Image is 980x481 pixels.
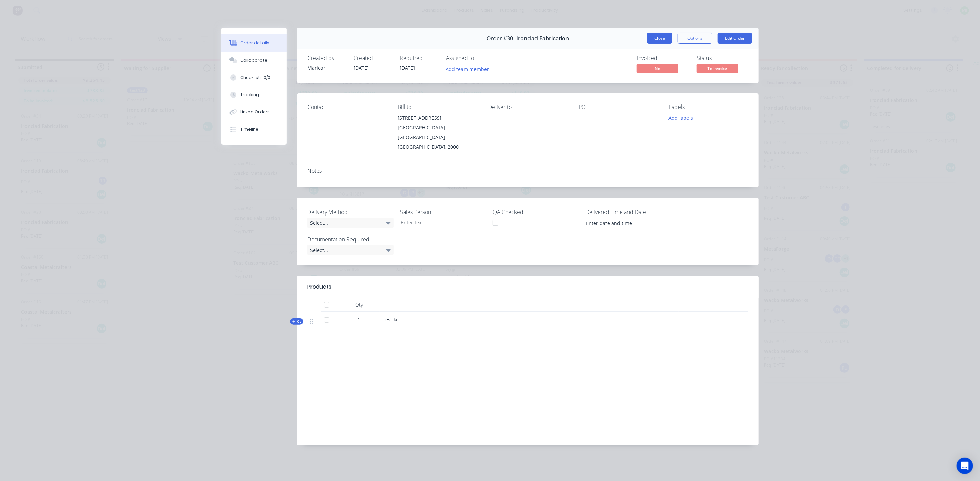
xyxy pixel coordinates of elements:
[307,235,394,243] label: Documentation Required
[446,64,493,73] button: Add team member
[241,109,270,115] div: Linked Orders
[241,126,259,132] div: Timeline
[579,104,658,110] div: PO
[221,52,287,69] button: Collaborate
[697,55,748,61] div: Status
[307,64,345,71] div: Maricar
[241,40,270,46] div: Order details
[398,113,477,152] div: [STREET_ADDRESS][GEOGRAPHIC_DATA] , [GEOGRAPHIC_DATA], [GEOGRAPHIC_DATA], 2000
[382,316,399,323] span: Test kit
[400,55,438,61] div: Required
[517,35,569,42] span: Ironclad Fabrication
[292,319,301,324] span: Kit
[241,57,268,63] div: Collaborate
[307,208,394,216] label: Delivery Method
[307,245,394,255] div: Select...
[221,86,287,103] button: Tracking
[665,113,697,122] button: Add labels
[697,64,738,74] button: To invoice
[221,103,287,121] button: Linked Orders
[307,104,387,110] div: Contact
[338,298,380,312] div: Qty
[446,55,515,61] div: Assigned to
[354,64,369,71] span: [DATE]
[400,64,415,71] span: [DATE]
[354,55,391,61] div: Created
[358,316,360,323] span: 1
[221,69,287,86] button: Checklists 0/0
[400,208,486,216] label: Sales Person
[307,168,748,174] div: Notes
[241,92,259,98] div: Tracking
[290,318,303,325] div: Kit
[669,104,748,110] div: Labels
[637,64,678,73] span: No
[647,33,672,44] button: Close
[493,208,579,216] label: QA Checked
[637,55,688,61] div: Invoiced
[586,208,672,216] label: Delivered Time and Date
[581,218,667,228] input: Enter date and time
[442,64,493,73] button: Add team member
[241,74,271,81] div: Checklists 0/0
[718,33,752,44] button: Edit Order
[221,34,287,52] button: Order details
[307,55,345,61] div: Created by
[398,123,477,152] div: [GEOGRAPHIC_DATA] , [GEOGRAPHIC_DATA], [GEOGRAPHIC_DATA], 2000
[697,64,738,73] span: To invoice
[678,33,712,44] button: Options
[488,104,568,110] div: Deliver to
[307,218,394,228] div: Select...
[398,104,477,110] div: Bill to
[221,121,287,138] button: Timeline
[957,458,973,474] div: Open Intercom Messenger
[398,113,477,123] div: [STREET_ADDRESS]
[487,35,517,42] span: Order #30 -
[307,283,331,291] div: Products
